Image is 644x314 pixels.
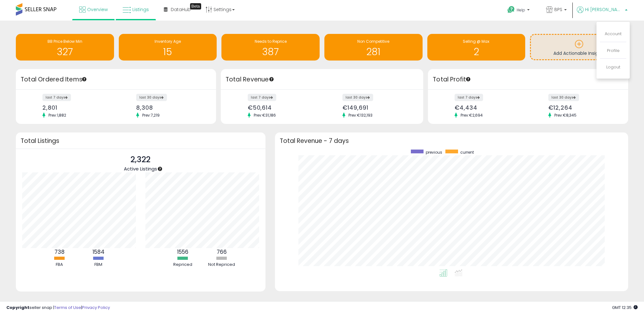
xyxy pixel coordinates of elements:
[6,304,29,311] strong: Copyright
[553,50,605,56] span: Add Actionable Insights
[54,304,81,311] a: Terms of Use
[457,112,486,118] span: Prev: €2,694
[16,34,114,61] a: BB Price Below Min 327
[577,6,628,21] a: Hi [PERSON_NAME]
[92,248,105,256] b: 1584
[342,104,412,111] div: €149,691
[465,76,471,82] div: Tooltip anchor
[42,94,71,101] label: last 7 days
[190,3,201,10] div: Tooltip anchor
[463,39,489,44] span: Selling @ Max
[203,262,241,268] div: Not Repriced
[119,34,217,61] a: Inventory Age 15
[217,248,227,256] b: 766
[81,76,87,82] div: Tooltip anchor
[82,304,110,311] a: Privacy Policy
[507,6,515,14] i: Get Help
[248,94,276,101] label: last 7 days
[21,138,261,143] h3: Total Listings
[41,262,79,268] div: FBA
[80,262,118,268] div: FBM
[136,94,167,101] label: last 30 days
[554,6,562,13] span: BPS
[606,64,620,70] a: Logout
[548,104,617,111] div: €12,264
[251,112,279,118] span: Prev: €31,186
[255,39,287,44] span: Needs to Reprice
[455,104,523,111] div: €4,434
[531,35,627,59] a: Add Actionable Insights
[460,150,474,155] span: current
[324,34,423,61] a: Non Competitive 281
[6,305,110,311] div: seller snap | |
[548,94,579,101] label: last 30 days
[87,6,108,13] span: Overview
[269,76,274,82] div: Tooltip anchor
[430,47,522,57] h1: 2
[226,75,418,84] h3: Total Revenue
[171,6,191,13] span: DataHub
[328,47,419,57] h1: 281
[124,165,157,172] span: Active Listings
[54,248,65,256] b: 738
[551,112,580,118] span: Prev: €8,345
[48,39,82,44] span: BB Price Below Min
[345,112,376,118] span: Prev: €132,193
[225,47,316,57] h1: 387
[612,304,638,311] span: 2025-09-9 12:35 GMT
[155,39,181,44] span: Inventory Age
[164,262,202,268] div: Repriced
[139,112,163,118] span: Prev: 7,219
[607,48,620,54] a: Profile
[132,6,149,13] span: Listings
[427,34,526,61] a: Selling @ Max 2
[21,75,211,84] h3: Total Ordered Items
[605,31,622,37] a: Account
[455,94,483,101] label: last 7 days
[136,104,205,111] div: 8,308
[221,34,320,61] a: Needs to Reprice 387
[45,112,69,118] span: Prev: 1,882
[248,104,317,111] div: €50,614
[433,75,623,84] h3: Total Profit
[177,248,188,256] b: 1556
[426,150,442,155] span: previous
[124,154,157,166] p: 2,322
[280,138,623,143] h3: Total Revenue - 7 days
[517,7,525,13] span: Help
[19,47,111,57] h1: 327
[585,6,623,13] span: Hi [PERSON_NAME]
[502,1,536,21] a: Help
[357,39,389,44] span: Non Competitive
[157,166,163,172] div: Tooltip anchor
[342,94,373,101] label: last 30 days
[122,47,214,57] h1: 15
[42,104,111,111] div: 2,801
